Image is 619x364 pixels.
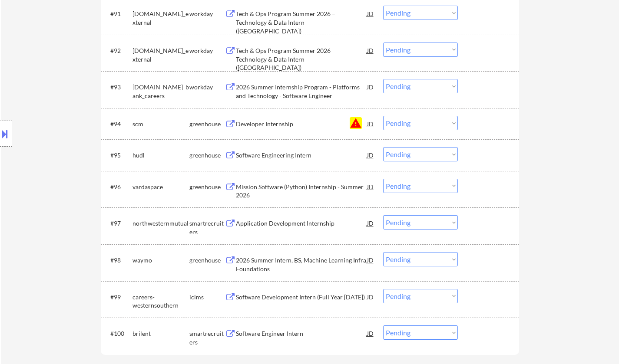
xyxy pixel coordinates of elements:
div: brilent [132,329,189,338]
div: smartrecruiters [189,219,225,236]
div: 2026 Summer Internship Program - Platforms and Technology - Software Engineer [236,83,367,100]
div: JD [366,79,375,95]
div: vardaspace [132,183,189,191]
div: workday [189,46,225,55]
div: #100 [110,329,126,338]
div: [DOMAIN_NAME]_external [132,10,189,26]
div: #91 [110,10,126,18]
div: careers-westernsouthern [132,293,189,310]
div: Software Engineer Intern [236,329,367,338]
div: [DOMAIN_NAME]_external [132,46,189,63]
div: JD [366,43,375,58]
div: #99 [110,293,126,302]
div: waymo [132,256,189,265]
div: #97 [110,219,126,228]
div: greenhouse [189,120,225,128]
div: JD [366,6,375,21]
div: Application Development Internship [236,219,367,228]
div: JD [366,215,375,231]
div: JD [366,147,375,163]
div: icims [189,293,225,302]
div: hudl [132,151,189,160]
div: workday [189,10,225,18]
div: Mission Software (Python) Internship - Summer 2026 [236,183,367,200]
div: greenhouse [189,151,225,160]
div: 2026 Summer Intern, BS, Machine Learning Infra Foundations [236,256,367,273]
div: smartrecruiters [189,329,225,346]
div: scm [132,120,189,128]
div: [DOMAIN_NAME]_bank_careers [132,83,189,100]
div: Tech & Ops Program Summer 2026 – Technology & Data Intern ([GEOGRAPHIC_DATA]) [236,10,367,35]
div: Software Development Intern (Full Year [DATE]) [236,293,367,302]
div: JD [366,252,375,268]
div: greenhouse [189,256,225,265]
div: workday [189,83,225,92]
div: JD [366,116,375,131]
div: JD [366,289,375,305]
div: #98 [110,256,126,265]
div: northwesternmutual [132,219,189,228]
div: Software Engineering Intern [236,151,367,160]
div: Developer Internship [236,120,367,128]
div: greenhouse [189,183,225,191]
div: #92 [110,46,126,55]
button: warning [350,117,362,129]
div: JD [366,179,375,194]
div: JD [366,325,375,341]
div: Tech & Ops Program Summer 2026 – Technology & Data Intern ([GEOGRAPHIC_DATA]) [236,46,367,72]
